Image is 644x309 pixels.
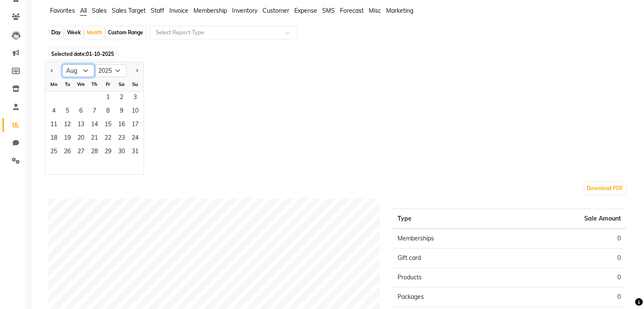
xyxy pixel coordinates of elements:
td: 0 [509,229,626,248]
span: Misc [369,7,381,14]
span: Customer [263,7,289,14]
div: Tuesday, August 26, 2025 [61,146,74,159]
span: 9 [115,105,128,119]
div: Wednesday, August 6, 2025 [74,105,88,119]
button: Download PDF [585,182,625,194]
div: Sunday, August 17, 2025 [128,119,142,132]
span: 28 [88,146,101,159]
span: 11 [47,119,61,132]
td: Gift card [392,248,509,268]
span: 27 [74,146,88,159]
div: Day [49,27,63,39]
span: 21 [88,132,101,146]
span: Staff [151,7,164,14]
button: Next month [133,64,140,77]
span: 10 [128,105,142,119]
span: All [80,7,87,14]
div: Saturday, August 9, 2025 [115,105,128,119]
div: Friday, August 22, 2025 [101,132,115,146]
div: Tuesday, August 5, 2025 [61,105,74,119]
span: 29 [101,146,115,159]
select: Select year [94,64,127,77]
th: Type [392,209,509,229]
td: Products [392,268,509,287]
span: 18 [47,132,61,146]
div: Saturday, August 2, 2025 [115,91,128,105]
td: 0 [509,268,626,287]
div: Thursday, August 14, 2025 [88,119,101,132]
div: Thursday, August 28, 2025 [88,146,101,159]
div: Th [88,77,101,91]
span: Sales [92,7,107,14]
span: 1 [101,91,115,105]
div: Fr [101,77,115,91]
span: 23 [115,132,128,146]
div: Friday, August 29, 2025 [101,146,115,159]
span: Expense [294,7,317,14]
span: 16 [115,119,128,132]
div: Tuesday, August 12, 2025 [61,119,74,132]
div: Thursday, August 21, 2025 [88,132,101,146]
div: Mo [47,77,61,91]
div: Month [85,27,104,39]
div: Saturday, August 30, 2025 [115,146,128,159]
div: Sunday, August 31, 2025 [128,146,142,159]
div: We [74,77,88,91]
span: 13 [74,119,88,132]
div: Friday, August 1, 2025 [101,91,115,105]
div: Wednesday, August 27, 2025 [74,146,88,159]
span: 2 [115,91,128,105]
div: Saturday, August 16, 2025 [115,119,128,132]
td: 0 [509,248,626,268]
td: Memberships [392,229,509,248]
div: Thursday, August 7, 2025 [88,105,101,119]
span: Membership [193,7,227,14]
span: 30 [115,146,128,159]
span: Sales Target [112,7,146,14]
span: Selected date: [49,49,116,59]
select: Select month [62,64,94,77]
div: Sunday, August 10, 2025 [128,105,142,119]
span: 14 [88,119,101,132]
span: 3 [128,91,142,105]
span: 19 [61,132,74,146]
span: 17 [128,119,142,132]
div: Monday, August 25, 2025 [47,146,61,159]
div: Saturday, August 23, 2025 [115,132,128,146]
div: Wednesday, August 13, 2025 [74,119,88,132]
span: 25 [47,146,61,159]
div: Sa [115,77,128,91]
span: 7 [88,105,101,119]
span: 22 [101,132,115,146]
td: 0 [509,287,626,307]
span: 15 [101,119,115,132]
div: Monday, August 4, 2025 [47,105,61,119]
td: Packages [392,287,509,307]
span: 20 [74,132,88,146]
div: Week [65,27,83,39]
span: 5 [61,105,74,119]
span: Inventory [232,7,257,14]
span: Forecast [340,7,364,14]
div: Tuesday, August 19, 2025 [61,132,74,146]
div: Tu [61,77,74,91]
span: Invoice [169,7,188,14]
div: Sunday, August 24, 2025 [128,132,142,146]
div: Friday, August 8, 2025 [101,105,115,119]
span: 12 [61,119,74,132]
span: 01-10-2025 [86,51,114,57]
span: 24 [128,132,142,146]
span: 6 [74,105,88,119]
div: Monday, August 11, 2025 [47,119,61,132]
span: 8 [101,105,115,119]
div: Su [128,77,142,91]
div: Wednesday, August 20, 2025 [74,132,88,146]
div: Sunday, August 3, 2025 [128,91,142,105]
span: 31 [128,146,142,159]
span: SMS [322,7,335,14]
div: Friday, August 15, 2025 [101,119,115,132]
button: Previous month [49,64,55,77]
div: Monday, August 18, 2025 [47,132,61,146]
span: 26 [61,146,74,159]
span: Marketing [386,7,413,14]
